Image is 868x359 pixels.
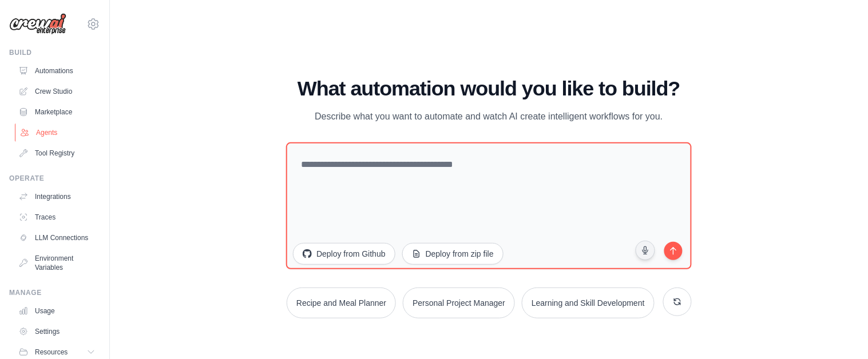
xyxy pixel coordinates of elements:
div: Manage [9,288,100,297]
p: Describe what you want to automate and watch AI create intelligent workflows for you. [297,109,681,124]
a: Tool Registry [14,144,100,162]
a: Automations [14,62,100,80]
div: Build [9,48,100,57]
a: Marketplace [14,103,100,121]
a: LLM Connections [14,229,100,247]
button: Personal Project Manager [403,288,515,318]
div: Widget de chat [811,304,868,359]
span: Resources [35,348,68,357]
button: Learning and Skill Development [522,288,655,318]
button: Recipe and Meal Planner [287,288,396,318]
a: Crew Studio [14,82,100,101]
iframe: Chat Widget [811,304,868,359]
a: Settings [14,322,100,341]
a: Agents [15,123,101,142]
a: Integrations [14,188,100,206]
button: Deploy from zip file [402,243,504,265]
h1: What automation would you like to build? [286,77,692,100]
div: Operate [9,174,100,183]
a: Usage [14,302,100,320]
img: Logo [9,13,66,35]
a: Traces [14,208,100,226]
a: Environment Variables [14,249,100,277]
button: Deploy from Github [293,243,395,265]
